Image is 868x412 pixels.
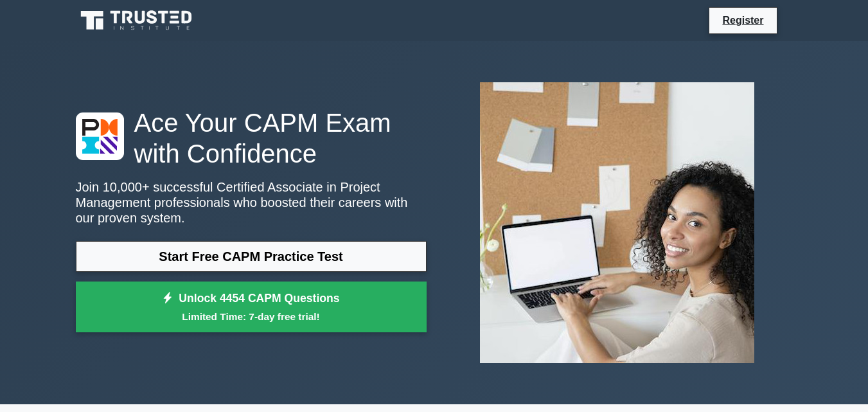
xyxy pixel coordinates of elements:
[76,282,427,333] a: Unlock 4454 CAPM QuestionsLimited Time: 7-day free trial!
[714,12,771,28] a: Register
[76,179,427,226] p: Join 10,000+ successful Certified Associate in Project Management professionals who boosted their...
[92,309,411,324] small: Limited Time: 7-day free trial!
[76,241,427,272] a: Start Free CAPM Practice Test
[76,107,427,169] h1: Ace Your CAPM Exam with Confidence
